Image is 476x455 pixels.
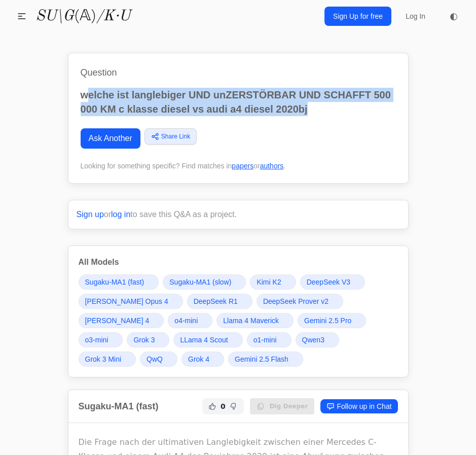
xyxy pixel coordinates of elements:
span: [PERSON_NAME] Opus 4 [85,296,168,306]
a: authors [260,162,284,170]
h1: Question [81,65,396,80]
a: Kimi K2 [250,274,296,290]
a: Gemini 2.5 Flash [228,352,303,367]
a: [PERSON_NAME] 4 [79,313,164,328]
span: Share Link [161,132,190,141]
a: Sign Up for free [324,7,391,26]
button: ◐ [444,6,464,26]
a: [PERSON_NAME] Opus 4 [79,294,183,309]
p: or to save this Q&A as a project. [77,208,400,221]
span: o3-mini [85,335,108,345]
span: DeepSeek R1 [194,296,238,306]
a: o3-mini [79,332,123,347]
a: Grok 3 [127,332,169,347]
span: Llama 4 Maverick [223,316,279,326]
a: LLama 4 Scout [173,332,242,347]
a: Log In [399,7,431,25]
span: o1-mini [253,335,277,345]
a: DeepSeek R1 [187,294,252,309]
h3: All Models [79,256,398,268]
span: Sugaku-MA1 (fast) [85,277,144,287]
a: Follow up in Chat [320,399,397,413]
span: Gemini 2.5 Pro [304,316,351,326]
a: Grok 4 [181,352,224,367]
span: o4-mini [174,316,198,326]
span: 0 [221,401,226,411]
div: Looking for something specific? Find matches in or . [81,161,396,171]
span: LLama 4 Scout [180,335,228,345]
a: Grok 3 Mini [79,352,136,367]
a: QwQ [140,352,177,367]
p: welche ist langlebiger UND unZERSTÖRBAR UND SCHAFFT 500 000 KM c klasse diesel vs audi a4 diesel ... [81,88,396,116]
a: Gemini 2.5 Pro [298,313,366,328]
span: Kimi K2 [257,277,281,287]
a: Llama 4 Maverick [216,313,294,328]
a: Qwen3 [296,332,339,347]
span: Grok 3 [133,335,155,345]
a: SU\G(𝔸)/K·U [35,7,130,25]
a: Ask Another [81,128,140,149]
i: SU\G [35,9,74,24]
span: Gemini 2.5 Flash [235,354,288,364]
a: DeepSeek V3 [300,274,365,290]
button: Not Helpful [228,400,240,412]
a: log in [111,210,130,219]
span: QwQ [147,354,163,364]
a: o1-mini [247,332,291,347]
span: Grok 4 [188,354,209,364]
a: Sign up [77,210,104,219]
span: DeepSeek Prover v2 [263,296,328,306]
h2: Sugaku-MA1 (fast) [79,399,159,413]
a: Sugaku-MA1 (slow) [163,274,246,290]
button: Helpful [206,400,218,412]
span: ◐ [450,12,458,21]
a: Sugaku-MA1 (fast) [79,274,159,290]
span: Sugaku-MA1 (slow) [169,277,231,287]
span: Grok 3 Mini [85,354,122,364]
a: o4-mini [168,313,212,328]
i: /K·U [96,9,130,24]
a: DeepSeek Prover v2 [257,294,343,309]
span: DeepSeek V3 [307,277,350,287]
span: [PERSON_NAME] 4 [85,316,150,326]
span: Qwen3 [302,335,324,345]
a: papers [232,162,253,170]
